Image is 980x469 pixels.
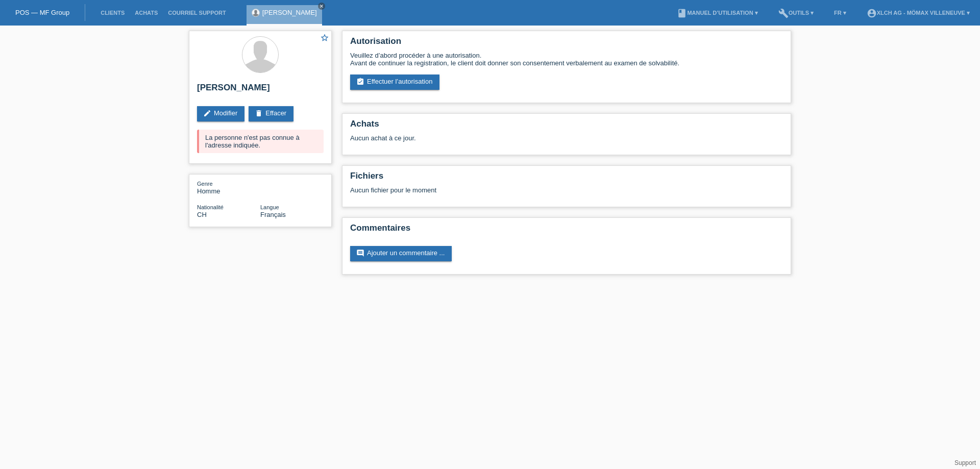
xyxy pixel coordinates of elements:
[318,3,325,10] a: close
[350,223,783,238] h2: Commentaires
[197,181,213,187] span: Genre
[350,186,662,194] div: Aucun fichier pour le moment
[260,211,286,218] span: Français
[829,10,851,16] a: FR ▾
[677,8,687,18] i: book
[260,204,279,210] span: Langue
[197,130,324,153] div: La personne n'est pas connue à l'adresse indiquée.
[350,36,783,52] h2: Autorisation
[262,9,317,16] a: [PERSON_NAME]
[778,8,789,18] i: build
[672,10,763,16] a: bookManuel d’utilisation ▾
[773,10,819,16] a: buildOutils ▾
[319,4,324,9] i: close
[350,119,783,134] h2: Achats
[197,106,244,121] a: editModifier
[203,109,211,117] i: edit
[356,78,364,86] i: assignment_turned_in
[249,106,293,121] a: deleteEffacer
[350,246,452,261] a: commentAjouter un commentaire ...
[320,33,329,42] i: star_border
[862,10,975,16] a: account_circleXLCH AG - Mömax Villeneuve ▾
[95,10,130,16] a: Clients
[197,180,260,195] div: Homme
[320,33,329,44] a: star_border
[197,211,207,218] span: Suisse
[867,8,877,18] i: account_circle
[15,9,69,16] a: POS — MF Group
[356,249,364,257] i: comment
[163,10,231,16] a: Courriel Support
[350,52,783,67] div: Veuillez d’abord procéder à une autorisation. Avant de continuer la registration, le client doit ...
[350,75,439,90] a: assignment_turned_inEffectuer l’autorisation
[350,134,783,150] div: Aucun achat à ce jour.
[954,459,976,466] a: Support
[255,109,263,117] i: delete
[130,10,163,16] a: Achats
[197,204,224,210] span: Nationalité
[197,83,324,98] h2: [PERSON_NAME]
[350,171,783,186] h2: Fichiers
